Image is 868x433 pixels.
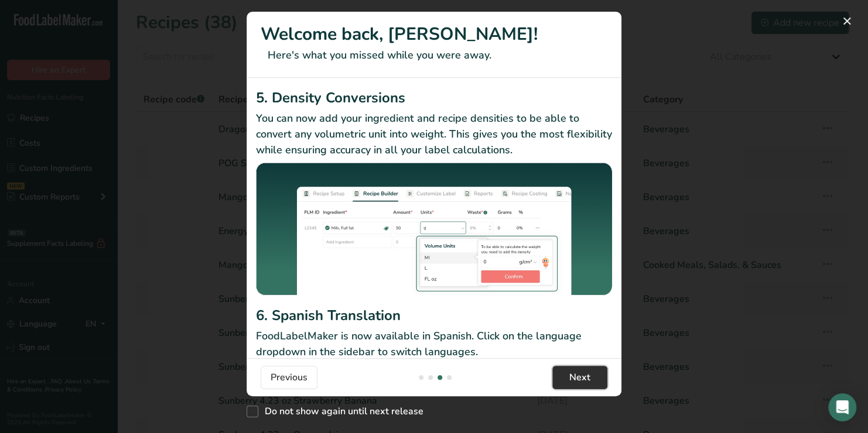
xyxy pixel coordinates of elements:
span: Next [569,370,590,384]
h2: 6. Spanish Translation [256,305,612,326]
h2: 5. Density Conversions [256,87,612,108]
div: Open Intercom Messenger [828,393,856,421]
p: FoodLabelMaker is now available in Spanish. Click on the language dropdown in the sidebar to swit... [256,328,612,360]
h1: Welcome back, [PERSON_NAME]! [261,21,607,47]
p: Here's what you missed while you were away. [261,47,607,63]
img: Density Conversions [256,163,612,301]
span: Previous [271,370,307,384]
button: Next [552,366,607,389]
span: Do not show again until next release [258,405,423,417]
p: You can now add your ingredient and recipe densities to be able to convert any volumetric unit in... [256,111,612,158]
button: Previous [261,366,317,389]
